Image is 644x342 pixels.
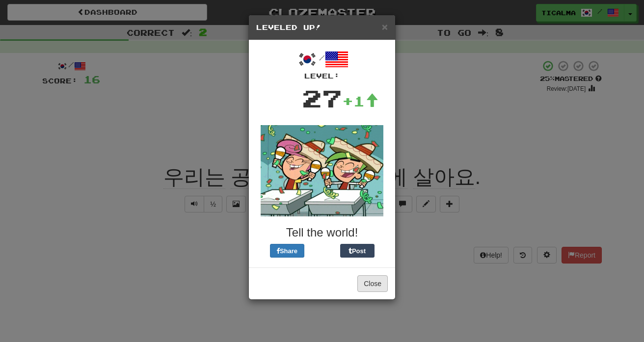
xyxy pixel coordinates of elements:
button: Close [357,275,388,292]
button: Post [340,244,375,258]
div: Level: [256,71,388,81]
button: Close [382,22,388,32]
iframe: X Post Button [304,244,340,258]
div: +1 [342,91,378,111]
div: / [256,48,388,81]
img: fairly-odd-parents-da00311291977d55ff188899e898f38bf0ea27628e4b7d842fa96e17094d9a08.gif [261,125,383,216]
div: 27 [302,81,342,115]
h5: Leveled Up! [256,23,388,32]
h3: Tell the world! [256,226,388,239]
span: × [382,21,388,32]
button: Share [270,244,304,258]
